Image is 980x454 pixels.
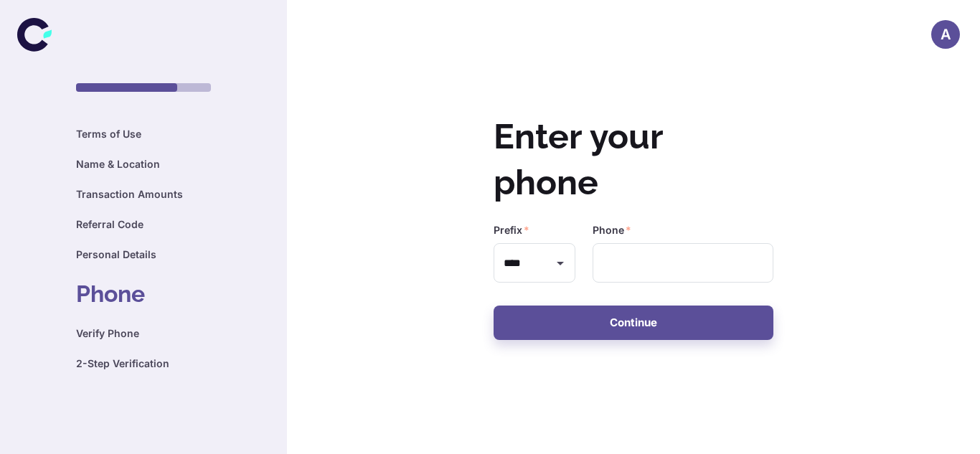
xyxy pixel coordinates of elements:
[76,126,211,142] h6: Terms of Use
[494,114,773,206] h2: Enter your phone
[931,20,960,49] button: A
[76,247,211,263] h6: Personal Details
[76,277,211,311] h4: Phone
[76,217,211,232] h6: Referral Code
[494,223,529,237] label: Prefix
[76,156,211,172] h6: Name & Location
[550,253,570,273] button: Open
[76,356,211,372] h6: 2-Step Verification
[76,326,211,341] h6: Verify Phone
[76,186,211,202] h6: Transaction Amounts
[593,223,631,237] label: Phone
[494,306,773,340] button: Continue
